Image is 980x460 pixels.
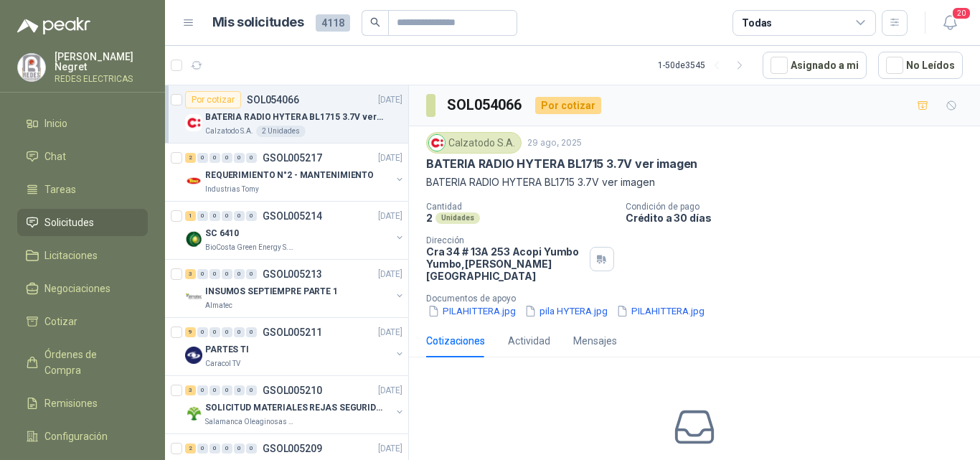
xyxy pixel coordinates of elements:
img: Company Logo [185,405,202,422]
div: 3 [185,385,196,395]
img: Company Logo [429,135,445,151]
p: REQUERIMIENTO N°2 - MANTENIMIENTO [205,169,374,182]
div: 0 [246,211,257,221]
button: 20 [937,10,963,36]
button: No Leídos [878,52,963,79]
p: Industrias Tomy [205,184,259,195]
div: 0 [234,269,245,279]
div: 3 [185,269,196,279]
div: 0 [234,153,245,163]
div: 0 [222,269,232,279]
div: 2 [185,443,196,454]
p: SC 6410 [205,227,239,240]
p: Documentos de apoyo [426,294,974,304]
p: GSOL005214 [263,211,322,221]
div: Mensajes [573,333,617,349]
a: Órdenes de Compra [17,341,148,384]
img: Company Logo [185,114,202,131]
div: 0 [234,385,245,395]
p: Crédito a 30 días [626,212,974,224]
div: 0 [246,443,257,454]
p: REDES ELECTRICAS [55,75,148,83]
div: 0 [197,327,208,337]
div: 0 [197,443,208,454]
div: Por cotizar [535,97,601,114]
div: Por cotizar [185,91,241,108]
a: Inicio [17,110,148,137]
div: 1 [185,211,196,221]
a: Chat [17,143,148,170]
a: 3 0 0 0 0 0 GSOL005210[DATE] Company LogoSOLICITUD MATERIALES REJAS SEGURIDAD - OFICINASalamanca ... [185,382,405,428]
div: 0 [209,385,220,395]
span: Negociaciones [44,281,110,296]
a: 9 0 0 0 0 0 GSOL005211[DATE] Company LogoPARTES TICaracol TV [185,324,405,370]
a: Tareas [17,176,148,203]
span: Cotizar [44,314,77,329]
p: GSOL005217 [263,153,322,163]
div: 0 [197,211,208,221]
p: Condición de pago [626,202,974,212]
a: 3 0 0 0 0 0 GSOL005213[DATE] Company LogoINSUMOS SEPTIEMPRE PARTE 1Almatec [185,266,405,311]
p: [DATE] [378,151,402,165]
p: Salamanca Oleaginosas SAS [205,416,296,428]
p: Dirección [426,235,584,245]
img: Logo peakr [17,17,90,34]
div: 0 [234,443,245,454]
a: Licitaciones [17,242,148,269]
h1: Mis solicitudes [212,12,304,33]
p: [DATE] [378,93,402,107]
div: 0 [246,269,257,279]
div: 0 [246,327,257,337]
p: SOL054066 [247,95,299,105]
p: GSOL005211 [263,327,322,337]
div: 2 Unidades [256,126,306,137]
div: 0 [197,385,208,395]
div: 0 [246,385,257,395]
p: Cantidad [426,202,614,212]
div: 0 [209,269,220,279]
div: 0 [222,385,232,395]
div: Todas [742,15,772,31]
p: INSUMOS SEPTIEMPRE PARTE 1 [205,285,338,299]
div: 2 [185,153,196,163]
div: 1 - 50 de 3545 [658,54,751,77]
p: Caracol TV [205,358,240,370]
p: [DATE] [378,384,402,398]
p: GSOL005210 [263,385,322,395]
a: Por cotizarSOL054066[DATE] Company LogoBATERIA RADIO HYTERA BL1715 3.7V ver imagenCalzatodo S.A.2... [165,85,408,144]
a: 2 0 0 0 0 0 GSOL005217[DATE] Company LogoREQUERIMIENTO N°2 - MANTENIMIENTOIndustrias Tomy [185,149,405,195]
span: Remisiones [44,395,98,411]
p: BioCosta Green Energy S.A.S [205,242,296,253]
div: 9 [185,327,196,337]
button: pila HYTERA.jpg [523,304,609,319]
button: PILAHITTERA.jpg [426,304,517,319]
p: BATERIA RADIO HYTERA BL1715 3.7V ver imagen [426,156,697,172]
p: BATERIA RADIO HYTERA BL1715 3.7V ver imagen [426,174,963,190]
div: 0 [209,327,220,337]
p: 29 ago, 2025 [527,136,582,150]
div: Unidades [435,212,480,224]
a: Cotizar [17,308,148,335]
div: 0 [222,327,232,337]
img: Company Logo [185,172,202,189]
button: Asignado a mi [763,52,867,79]
img: Company Logo [185,230,202,248]
a: 1 0 0 0 0 0 GSOL005214[DATE] Company LogoSC 6410BioCosta Green Energy S.A.S [185,207,405,253]
p: [PERSON_NAME] Negret [55,52,148,72]
img: Company Logo [185,288,202,306]
span: Órdenes de Compra [44,347,134,378]
div: 0 [222,153,232,163]
button: PILAHITTERA.jpg [615,304,706,319]
div: 0 [234,211,245,221]
a: Negociaciones [17,275,148,302]
span: 4118 [316,14,350,32]
span: Configuración [44,428,108,444]
div: Actividad [508,333,550,349]
span: Solicitudes [44,215,94,230]
p: Almatec [205,300,232,311]
p: SOLICITUD MATERIALES REJAS SEGURIDAD - OFICINA [205,401,384,415]
p: [DATE] [378,442,402,456]
p: GSOL005209 [263,443,322,454]
p: [DATE] [378,210,402,223]
p: [DATE] [378,268,402,281]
